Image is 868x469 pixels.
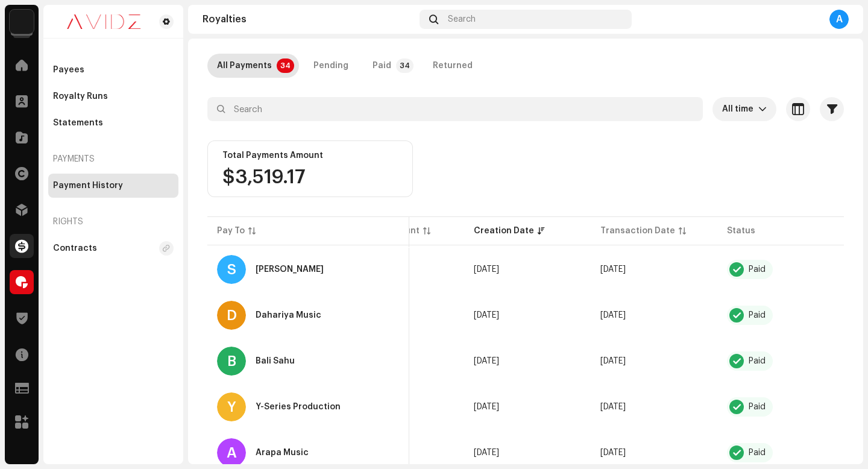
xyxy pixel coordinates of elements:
[10,10,34,34] img: 10d72f0b-d06a-424f-aeaa-9c9f537e57b6
[256,403,341,411] div: Y-Series Production
[749,311,766,319] div: Paid
[256,265,324,274] div: Sukhi Barwe
[217,438,246,467] div: A
[217,255,246,284] div: S
[749,265,766,274] div: Paid
[48,58,178,82] re-m-nav-item: Payees
[48,84,178,109] re-m-nav-item: Royalty Runs
[749,449,766,457] div: Paid
[749,403,766,411] div: Paid
[217,225,245,237] div: Pay To
[217,347,246,376] div: B
[448,14,476,24] span: Search
[48,174,178,198] re-m-nav-item: Payment History
[277,58,294,73] p-badge: 34
[256,357,295,365] div: Bali Sahu
[396,58,414,73] p-badge: 34
[474,449,499,457] span: Oct 9, 2024
[217,392,246,421] div: Y
[600,265,626,274] span: Mar 1, 2025
[474,311,499,319] span: Dec 17, 2024
[53,92,108,101] div: Royalty Runs
[600,357,626,365] span: Oct 30, 2024
[474,357,499,365] span: Dec 17, 2024
[600,225,675,237] div: Transaction Date
[48,207,178,236] re-a-nav-header: Rights
[433,54,473,78] div: Returned
[217,301,246,330] div: D
[53,244,97,253] div: Contracts
[48,236,178,260] re-m-nav-item: Contracts
[53,65,84,75] div: Payees
[758,97,767,121] div: dropdown trigger
[207,97,703,121] input: Search
[722,97,758,121] span: All time
[600,311,626,319] span: Oct 30, 2024
[373,54,391,78] div: Paid
[53,181,123,190] div: Payment History
[256,449,309,457] div: Arapa Music
[256,311,321,319] div: Dahariya Music
[749,357,766,365] div: Paid
[474,265,499,274] span: May 7, 2025
[600,403,626,411] span: Oct 30, 2024
[203,14,415,24] div: Royalties
[53,14,154,29] img: 0c631eef-60b6-411a-a233-6856366a70de
[217,54,272,78] div: All Payments
[600,449,626,457] span: Oct 9, 2024
[474,225,534,237] div: Creation Date
[222,151,398,160] div: Total Payments Amount
[53,118,103,128] div: Statements
[48,145,178,174] re-a-nav-header: Payments
[313,54,348,78] div: Pending
[48,111,178,135] re-m-nav-item: Statements
[829,10,849,29] div: A
[474,403,499,411] span: Dec 7, 2024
